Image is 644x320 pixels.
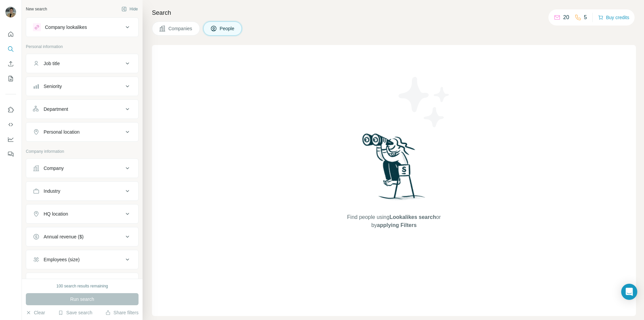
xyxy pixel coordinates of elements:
[359,132,429,207] img: Surfe Illustration - Woman searching with binoculars
[44,60,60,67] div: Job title
[44,129,79,135] div: Personal location
[152,8,636,17] h4: Search
[26,229,138,245] button: Annual revenue ($)
[26,44,139,50] p: Personal information
[26,101,138,117] button: Department
[584,13,587,21] p: 5
[377,222,417,228] span: applying Filters
[44,188,60,194] div: Industry
[117,4,143,14] button: Hide
[5,73,16,85] button: My lists
[45,24,87,31] div: Company lookalikes
[26,183,138,199] button: Industry
[26,148,139,154] p: Company information
[5,7,16,17] img: Avatar
[598,13,629,22] button: Buy credits
[26,274,138,290] button: Technologies
[26,19,138,35] button: Company lookalikes
[26,252,138,268] button: Employees (size)
[26,309,45,316] button: Clear
[26,55,138,72] button: Job title
[5,119,16,131] button: Use Surfe API
[168,25,193,32] span: Companies
[5,28,16,40] button: Quick start
[44,165,64,172] div: Company
[44,106,68,112] div: Department
[56,283,108,289] div: 100 search results remaining
[340,213,447,229] span: Find people using or by
[44,256,79,263] div: Employees (size)
[220,25,235,32] span: People
[26,206,138,222] button: HQ location
[44,233,84,240] div: Annual revenue ($)
[5,133,16,145] button: Dashboard
[26,160,138,176] button: Company
[44,211,68,217] div: HQ location
[26,6,47,12] div: New search
[5,104,16,116] button: Use Surfe on LinkedIn
[621,284,637,300] div: Open Intercom Messenger
[5,58,16,70] button: Enrich CSV
[5,43,16,55] button: Search
[26,124,138,140] button: Personal location
[563,13,569,21] p: 20
[58,309,92,316] button: Save search
[5,148,16,160] button: Feedback
[389,214,436,220] span: Lookalikes search
[394,72,454,132] img: Surfe Illustration - Stars
[105,309,139,316] button: Share filters
[26,78,138,94] button: Seniority
[44,83,62,90] div: Seniority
